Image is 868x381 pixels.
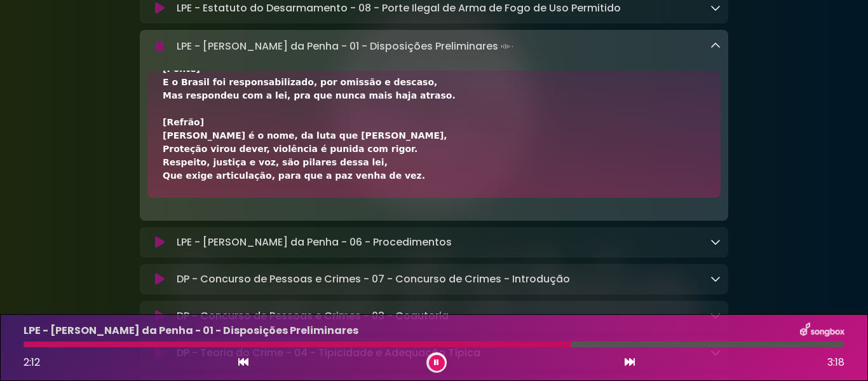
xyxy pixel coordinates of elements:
[800,322,844,339] img: songbox-logo-white.png
[24,355,40,370] span: 2:12
[177,38,516,55] p: LPE - [PERSON_NAME] da Penha - 01 - Disposições Preliminares
[177,235,452,250] p: LPE - [PERSON_NAME] da Penha - 06 - Procedimentos
[177,1,621,16] p: LPE - Estatuto do Desarmamento - 08 - Porte Ilegal de Arma de Fogo de Uso Permitido
[177,272,570,287] p: DP - Concurso de Pessoas e Crimes - 07 - Concurso de Crimes - Introdução
[24,323,358,338] p: LPE - [PERSON_NAME] da Penha - 01 - Disposições Preliminares
[177,308,449,324] p: DP - Concurso de Pessoas e Crimes - 03 - Coautoria
[498,38,516,55] img: waveform4.gif
[827,355,844,370] span: 3:18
